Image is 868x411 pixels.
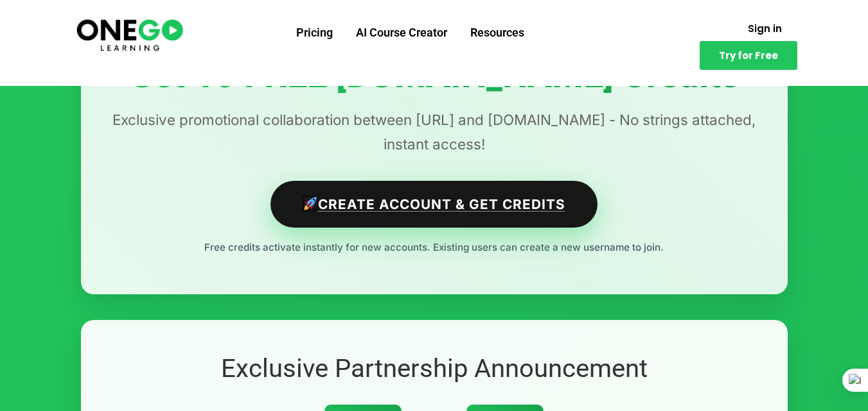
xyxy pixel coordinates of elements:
[107,352,762,385] h2: Exclusive Partnership Announcement
[459,16,536,49] a: Resources
[719,51,778,60] span: Try for Free
[270,181,598,228] a: Create Account & Get Credits
[748,24,782,33] span: Sign in
[304,197,317,210] img: 🚀
[732,16,797,41] a: Sign in
[700,41,797,70] a: Try for Free
[285,16,344,49] a: Pricing
[107,56,762,96] h1: Get 10 FREE [DOMAIN_NAME] Credits
[344,16,459,49] a: AI Course Creator
[107,239,762,256] p: Free credits activate instantly for new accounts. Existing users can create a new username to join.
[107,108,762,156] p: Exclusive promotional collaboration between [URL] and [DOMAIN_NAME] - No strings attached, instan...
